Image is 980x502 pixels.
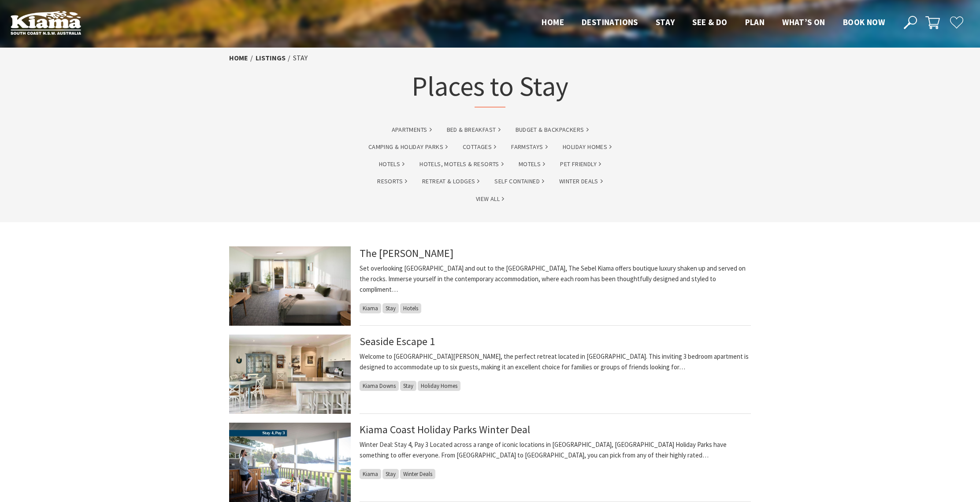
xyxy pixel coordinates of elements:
[392,125,432,135] a: Apartments
[533,15,894,30] nav: Main Menu
[843,17,885,27] span: Book now
[563,142,612,152] a: Holiday Homes
[400,303,421,313] span: Hotels
[368,142,448,152] a: Camping & Holiday Parks
[293,52,308,64] li: Stay
[400,381,416,391] span: Stay
[745,17,765,27] span: Plan
[360,381,399,391] span: Kiama Downs
[229,53,248,63] a: Home
[782,17,825,27] span: What’s On
[360,351,751,372] p: Welcome to [GEOGRAPHIC_DATA][PERSON_NAME], the perfect retreat located in [GEOGRAPHIC_DATA]. This...
[542,17,564,27] span: Home
[463,142,496,152] a: Cottages
[360,263,751,295] p: Set overlooking [GEOGRAPHIC_DATA] and out to the [GEOGRAPHIC_DATA], The Sebel Kiama offers boutiq...
[229,246,351,326] img: Deluxe Balcony Room
[256,53,286,63] a: listings
[377,176,407,186] a: Resorts
[11,11,81,35] img: Kiama Logo
[422,176,479,186] a: Retreat & Lodges
[511,142,548,152] a: Farmstays
[519,159,545,169] a: Motels
[360,335,435,348] a: Seaside Escape 1
[400,469,435,479] span: Winter Deals
[418,381,460,391] span: Holiday Homes
[360,303,381,313] span: Kiama
[379,159,405,169] a: Hotels
[447,125,501,135] a: Bed & Breakfast
[476,194,504,204] a: View All
[559,176,603,186] a: Winter Deals
[656,17,675,27] span: Stay
[360,439,751,461] p: Winter Deal: Stay 4, Pay 3 Located across a range of iconic locations in [GEOGRAPHIC_DATA], [GEOG...
[494,176,544,186] a: Self Contained
[692,17,727,27] span: See & Do
[582,17,638,27] span: Destinations
[360,469,381,479] span: Kiama
[360,423,530,436] a: Kiama Coast Holiday Parks Winter Deal
[360,246,453,260] a: The [PERSON_NAME]
[419,159,504,169] a: Hotels, Motels & Resorts
[516,125,589,135] a: Budget & backpackers
[560,159,601,169] a: Pet Friendly
[382,303,399,313] span: Stay
[382,469,399,479] span: Stay
[412,68,568,108] h1: Places to Stay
